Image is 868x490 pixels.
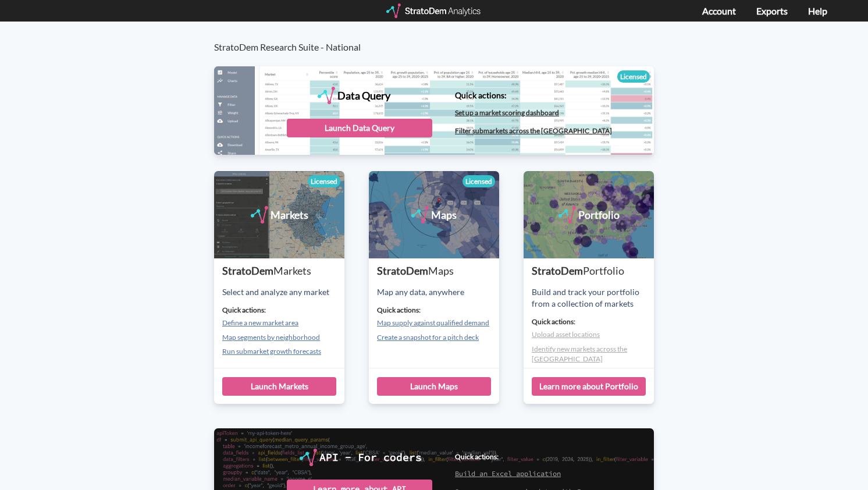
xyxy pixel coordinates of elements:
[431,206,457,223] div: Maps
[222,306,344,314] h4: Quick actions:
[702,5,736,16] a: Account
[455,453,581,460] h4: Quick actions:
[308,175,340,187] div: Licensed
[583,264,624,277] span: Portfolio
[377,306,499,314] h4: Quick actions:
[377,264,499,279] div: StratoDem
[455,126,612,135] a: Filter submarkets across the [GEOGRAPHIC_DATA]
[532,318,654,325] h4: Quick actions:
[222,377,336,396] div: Launch Markets
[273,264,311,277] span: Markets
[532,264,654,279] div: StratoDem
[455,108,559,117] a: Set up a market scoring dashboard
[428,264,454,277] span: Maps
[455,91,612,100] h4: Quick actions:
[222,318,298,327] a: Define a new market area
[337,87,390,104] div: Data Query
[377,377,491,396] div: Launch Maps
[222,347,321,356] a: Run submarket growth forecasts
[617,70,650,83] div: Licensed
[271,206,308,223] div: Markets
[377,318,489,327] a: Map supply against qualified demand
[463,175,495,187] div: Licensed
[532,345,627,363] a: Identify new markets across the [GEOGRAPHIC_DATA]
[377,286,499,298] div: Map any data, anywhere
[808,5,827,16] a: Help
[532,377,646,396] div: Learn more about Portfolio
[222,286,344,298] div: Select and analyze any market
[287,119,432,137] div: Launch Data Query
[319,449,422,466] div: API - For coders
[756,5,788,16] a: Exports
[222,264,344,279] div: StratoDem
[578,206,620,223] div: Portfolio
[377,333,479,342] a: Create a snapshot for a pitch deck
[222,333,320,342] a: Map segments by neighborhood
[532,330,600,339] a: Upload asset locations
[214,22,666,52] h3: StratoDem Research Suite - National
[532,286,654,310] div: Build and track your portfolio from a collection of markets
[455,469,561,478] a: Build an Excel application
